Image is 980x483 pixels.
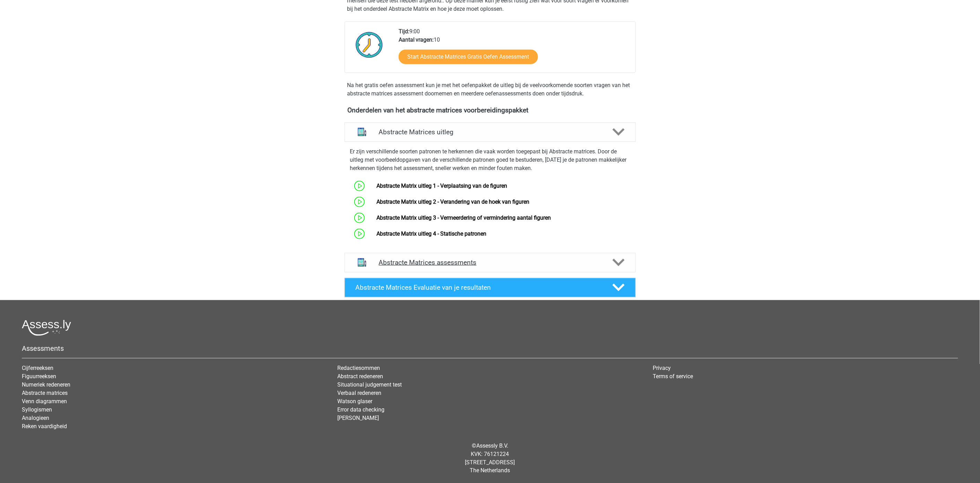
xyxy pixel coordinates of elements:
a: Syllogismen [22,406,52,413]
img: Klok [352,27,387,62]
div: Na het gratis oefen assessment kun je met het oefenpakket de uitleg bij de veelvoorkomende soorte... [345,81,636,98]
a: Verbaal redeneren [337,390,381,396]
a: Redactiesommen [337,365,380,371]
h5: Assessments [22,344,958,353]
b: Tijd: [399,28,409,35]
div: © KVK: 76121224 [STREET_ADDRESS] The Netherlands [17,436,963,481]
a: Abstract redeneren [337,373,383,380]
h4: Abstracte Matrices assessments [379,259,601,266]
h4: Onderdelen van het abstracte matrices voorbereidingspakket [348,106,633,114]
a: Assessly B.V. [476,442,508,449]
a: Privacy [653,365,671,371]
h4: Abstracte Matrices uitleg [379,128,601,136]
img: Assessly logo [22,320,71,336]
a: Abstracte Matrix uitleg 3 - Vermeerdering of vermindering aantal figuren [376,214,551,221]
a: Venn diagrammen [22,398,67,405]
a: Start Abstracte Matrices Gratis Oefen Assessment [399,50,538,64]
a: Abstracte Matrix uitleg 4 - Statische patronen [376,230,486,237]
a: Numeriek redeneren [22,381,70,388]
p: Er zijn verschillende soorten patronen te herkennen die vaak worden toegepast bij Abstracte matri... [350,147,630,172]
a: uitleg Abstracte Matrices uitleg [342,122,639,142]
a: Abstracte Matrices Evaluatie van je resultaten [342,278,639,297]
a: Abstracte matrices [22,390,68,396]
a: Figuurreeksen [22,373,56,380]
a: Error data checking [337,406,384,413]
a: [PERSON_NAME] [337,415,379,421]
a: Cijferreeksen [22,365,53,371]
a: Watson glaser [337,398,372,405]
img: abstracte matrices assessments [353,254,371,271]
b: Aantal vragen: [399,36,434,43]
a: Terms of service [653,373,693,380]
div: 9:00 10 [393,27,635,73]
a: Abstracte Matrix uitleg 2 - Verandering van de hoek van figuren [376,198,529,205]
a: Analogieen [22,415,49,421]
a: assessments Abstracte Matrices assessments [342,253,639,272]
a: Abstracte Matrix uitleg 1 - Verplaatsing van de figuren [376,183,507,189]
a: Situational judgement test [337,381,402,388]
h4: Abstracte Matrices Evaluatie van je resultaten [356,283,601,291]
img: abstracte matrices uitleg [353,123,371,141]
a: Reken vaardigheid [22,423,67,430]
